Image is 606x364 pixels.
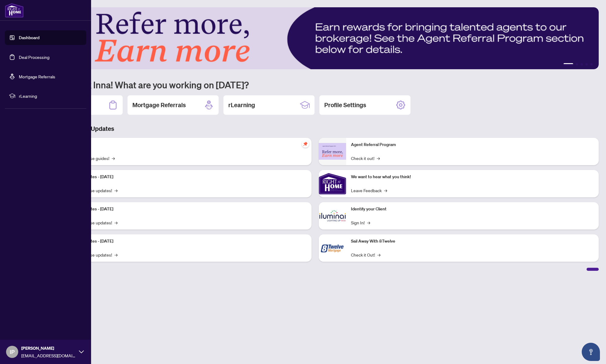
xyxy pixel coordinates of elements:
[114,251,117,258] span: →
[114,219,117,226] span: →
[114,187,117,194] span: →
[21,345,76,352] span: [PERSON_NAME]
[580,63,583,66] button: 3
[132,101,186,109] h2: Mortgage Referrals
[351,174,594,180] p: We want to hear what you think!
[351,219,370,226] a: Sign In!→
[351,206,594,213] p: Identify your Client
[64,238,307,245] p: Platform Updates - [DATE]
[302,140,309,148] span: pushpin
[19,54,49,60] a: Deal Processing
[319,202,346,230] img: Identify your Client
[351,238,594,245] p: Sail Away With 8Twelve
[377,155,380,162] span: →
[5,3,24,18] img: logo
[112,155,115,162] span: →
[19,35,39,40] a: Dashboard
[582,343,600,361] button: Open asap
[585,63,588,66] button: 4
[576,63,578,66] button: 2
[319,143,346,160] img: Agent Referral Program
[64,206,307,213] p: Platform Updates - [DATE]
[19,93,82,99] span: rLearning
[351,141,594,148] p: Agent Referral Program
[32,7,599,69] img: Slide 0
[10,348,15,356] span: IP
[384,187,387,194] span: →
[21,352,76,359] span: [EMAIL_ADDRESS][DOMAIN_NAME]
[319,234,346,262] img: Sail Away With 8Twelve
[590,63,593,66] button: 5
[19,74,55,79] a: Mortgage Referrals
[228,101,255,109] h2: rLearning
[32,79,599,90] h1: Welcome back Inna! What are you working on [DATE]?
[32,124,599,133] h3: Brokerage & Industry Updates
[367,219,370,226] span: →
[351,155,380,162] a: Check it out!→
[64,174,307,180] p: Platform Updates - [DATE]
[351,251,380,258] a: Check it Out!→
[64,141,307,148] p: Self-Help
[377,251,380,258] span: →
[324,101,366,109] h2: Profile Settings
[319,170,346,197] img: We want to hear what you think!
[351,187,387,194] a: Leave Feedback→
[563,63,573,66] button: 1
